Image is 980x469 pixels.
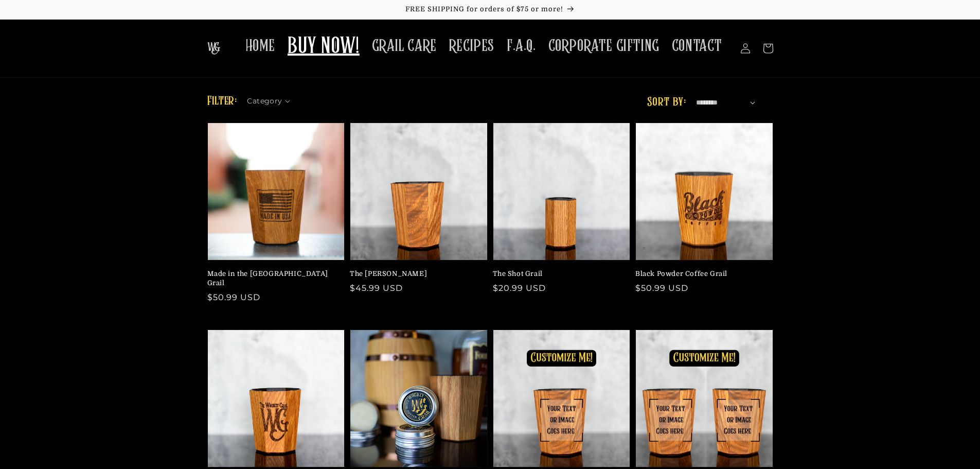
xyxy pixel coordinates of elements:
a: Made in the [GEOGRAPHIC_DATA] Grail [207,269,339,288]
a: The [PERSON_NAME] [350,269,482,279]
h2: Filter: [207,92,237,111]
span: RECIPES [449,36,494,56]
a: F.A.Q. [501,30,542,62]
span: Category [247,96,282,107]
a: RECIPES [443,30,501,62]
span: CORPORATE GIFTING [548,36,660,56]
p: FREE SHIPPING for orders of $75 or more! [10,5,970,14]
a: CONTACT [666,30,728,62]
a: BUY NOW! [281,27,366,67]
a: Black Powder Coffee Grail [635,269,767,279]
a: HOME [239,30,281,62]
span: F.A.Q. [507,36,536,56]
span: HOME [245,36,275,56]
span: CONTACT [672,36,722,56]
span: GRAIL CARE [372,36,437,56]
img: The Whiskey Grail [207,42,220,55]
summary: Category [247,93,296,104]
a: The Shot Grail [493,269,625,279]
a: CORPORATE GIFTING [542,30,666,62]
label: Sort by: [647,96,686,109]
a: GRAIL CARE [366,30,443,62]
span: BUY NOW! [288,33,360,61]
